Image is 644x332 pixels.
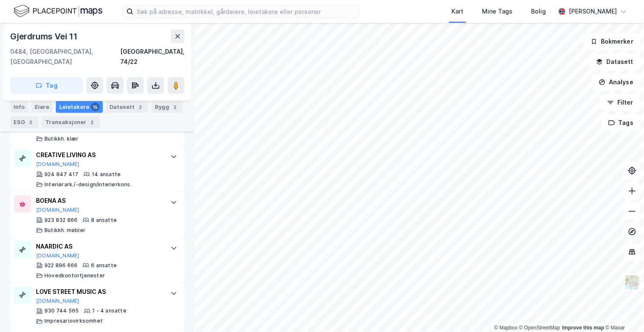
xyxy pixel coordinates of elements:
[44,272,105,279] div: Hovedkontortjenester
[44,181,132,188] div: Interiørark./-design/interiørkons.
[44,262,77,269] div: 922 896 666
[36,161,80,168] button: [DOMAIN_NAME]
[44,217,77,224] div: 923 832 866
[92,171,121,178] div: 14 ansatte
[56,101,103,113] div: Leietakere
[519,325,560,331] a: OpenStreetMap
[36,196,162,206] div: BOENA AS
[583,33,641,50] button: Bokmerker
[36,252,80,259] button: [DOMAIN_NAME]
[10,30,79,43] div: Gjerdrums Vei 11
[91,217,117,224] div: 8 ansatte
[36,298,80,304] button: [DOMAIN_NAME]
[136,102,145,111] div: 2
[92,308,127,315] div: 1 - 4 ansatte
[36,287,162,297] div: LOVE STREET MUSIC AS
[44,136,79,142] div: Butikkh. klær
[601,114,641,131] button: Tags
[120,47,184,67] div: [GEOGRAPHIC_DATA], 74/22
[562,325,604,331] a: Improve this map
[494,325,517,331] a: Mapbox
[44,227,85,234] div: Butikkh. møbler
[10,116,39,128] div: ESG
[624,274,640,290] img: Z
[531,6,546,17] div: Bolig
[151,101,183,113] div: Bygg
[44,318,103,325] div: Impresariovirksomhet
[88,118,96,126] div: 2
[106,101,148,113] div: Datasett
[451,6,463,17] div: Kart
[589,53,641,70] button: Datasett
[27,118,35,126] div: 2
[592,74,641,91] button: Analyse
[10,77,83,94] button: Tag
[91,262,117,269] div: 6 ansatte
[10,101,28,113] div: Info
[602,291,644,332] iframe: Chat Widget
[14,4,102,19] img: logo.f888ab2527a4732fd821a326f86c7f29.svg
[36,207,80,213] button: [DOMAIN_NAME]
[600,94,641,111] button: Filter
[569,6,617,17] div: [PERSON_NAME]
[10,47,120,67] div: 0484, [GEOGRAPHIC_DATA], [GEOGRAPHIC_DATA]
[91,102,99,111] div: 15
[133,5,359,18] input: Søk på adresse, matrikkel, gårdeiere, leietakere eller personer
[171,102,179,111] div: 2
[31,101,52,113] div: Eiere
[44,308,79,315] div: 930 744 565
[42,116,100,128] div: Transaksjoner
[36,150,162,160] div: CREATIVE LIVING AS
[44,171,78,178] div: 924 847 417
[482,6,512,17] div: Mine Tags
[36,241,162,252] div: NAARDIC AS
